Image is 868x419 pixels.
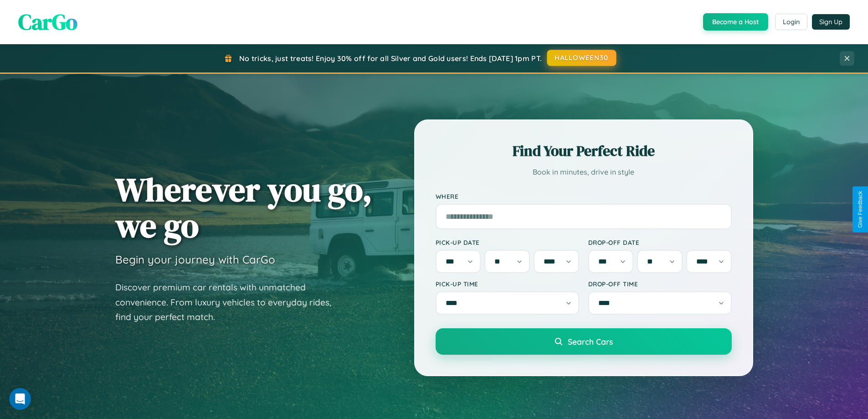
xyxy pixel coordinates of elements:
[436,328,732,355] button: Search Cars
[436,238,579,246] label: Pick-up Date
[115,253,275,266] h3: Begin your journey with CarGo
[588,238,732,246] label: Drop-off Date
[436,166,732,179] p: Book in minutes, drive in style
[547,50,616,66] button: HALLOWEEN30
[436,141,732,161] h2: Find Your Perfect Ride
[588,280,732,288] label: Drop-off Time
[18,7,77,37] span: CarGo
[115,280,343,325] p: Discover premium car rentals with unmatched convenience. From luxury vehicles to everyday rides, ...
[115,171,372,243] h1: Wherever you go, we go
[9,388,31,410] iframe: Intercom live chat
[568,336,613,347] span: Search Cars
[239,54,542,63] span: No tricks, just treats! Enjoy 30% off for all Silver and Gold users! Ends [DATE] 1pm PT.
[812,14,850,30] button: Sign Up
[436,192,732,200] label: Where
[703,13,768,31] button: Become a Host
[436,280,579,288] label: Pick-up Time
[775,14,807,30] button: Login
[857,191,863,228] div: Give Feedback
